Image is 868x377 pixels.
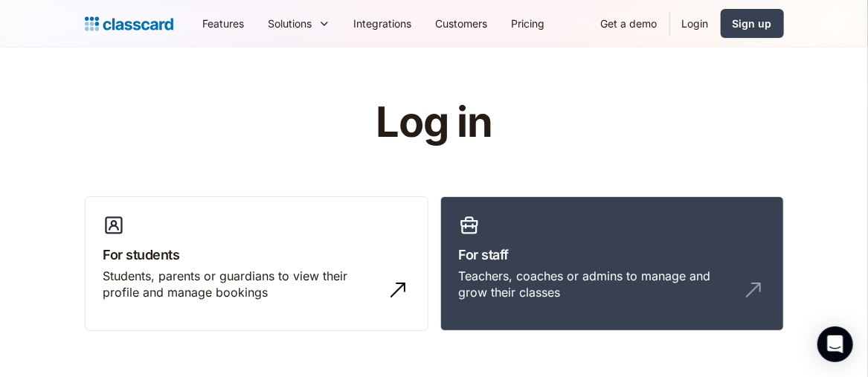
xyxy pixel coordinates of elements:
[198,100,670,146] h1: Log in
[733,16,772,31] div: Sign up
[342,7,424,40] a: Integrations
[440,196,784,332] a: For staffTeachers, coaches or admins to manage and grow their classes
[589,7,669,40] a: Get a demo
[191,7,257,40] a: Features
[459,245,765,265] h3: For staff
[85,196,428,332] a: For studentsStudents, parents or guardians to view their profile and manage bookings
[257,7,342,40] div: Solutions
[817,326,853,362] div: Open Intercom Messenger
[721,9,784,38] a: Sign up
[85,13,173,34] a: home
[500,7,557,40] a: Pricing
[424,7,500,40] a: Customers
[269,16,312,31] div: Solutions
[103,268,380,301] div: Students, parents or guardians to view their profile and manage bookings
[670,7,721,40] a: Login
[459,268,736,301] div: Teachers, coaches or admins to manage and grow their classes
[103,245,410,265] h3: For students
